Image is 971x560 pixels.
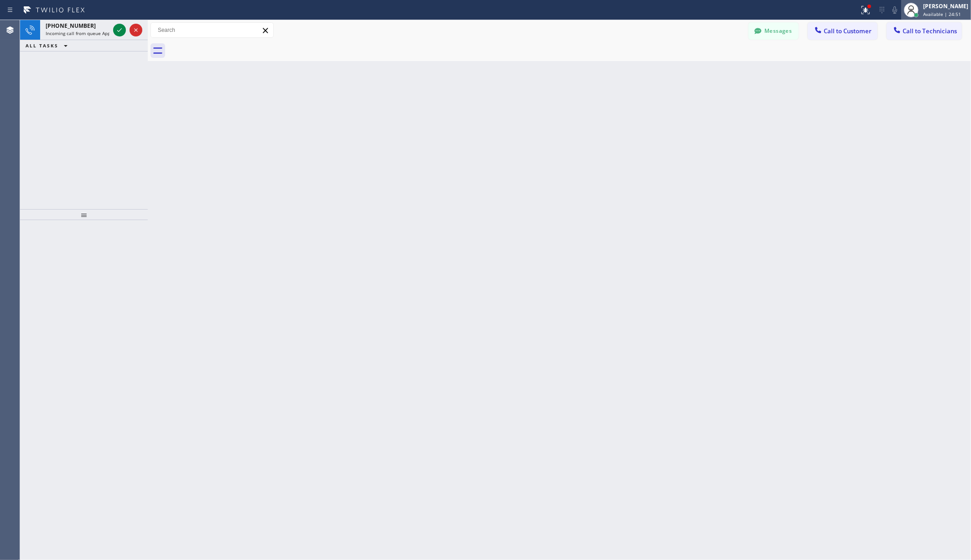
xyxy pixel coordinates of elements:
[903,27,957,35] span: Call to Technicians
[130,24,142,36] button: Reject
[824,27,872,35] span: Call to Customer
[923,11,961,17] span: Available | 24:51
[46,22,96,30] span: [PHONE_NUMBER]
[46,30,139,36] span: Incoming call from queue Appliance Repair
[151,23,273,37] input: Search
[923,2,968,10] div: [PERSON_NAME]
[20,40,77,51] button: ALL TASKS
[26,42,58,49] span: ALL TASKS
[748,22,799,40] button: Messages
[887,22,962,40] button: Call to Technicians
[808,22,878,40] button: Call to Customer
[113,24,126,36] button: Accept
[888,4,901,16] button: Mute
